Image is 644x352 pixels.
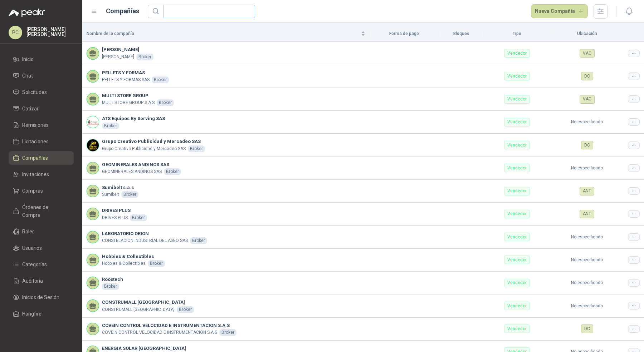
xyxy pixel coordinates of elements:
div: Vendedor [504,256,530,264]
th: Bloqueo [439,26,484,42]
p: MULTI STORE GROUP S.A.S [102,99,155,106]
span: Categorías [22,261,47,268]
img: Company Logo [87,139,99,151]
a: Usuarios [9,241,74,255]
a: Chat [9,69,74,83]
div: DC [581,72,593,80]
div: Broker [219,329,236,336]
div: Vendedor [504,95,530,104]
a: Invitaciones [9,168,74,181]
b: MULTI STORE GROUP [102,92,174,99]
a: Categorías [9,258,74,271]
th: Nombre de la compañía [82,26,370,42]
b: Sumibelt s.a.s [102,184,138,191]
div: Broker [177,306,194,313]
span: Chat [22,72,33,80]
div: Vendedor [504,141,530,149]
b: [PERSON_NAME] [102,46,153,53]
a: Remisiones [9,118,74,132]
div: VAC [580,49,595,58]
div: Vendedor [504,72,530,80]
a: Compañías [9,151,74,165]
span: Cotizar [22,105,39,113]
div: Vendedor [504,302,530,310]
div: Broker [157,99,174,106]
div: Broker [102,123,119,129]
span: Invitaciones [22,170,49,178]
p: No especificado [555,165,619,172]
div: Vendedor [504,187,530,195]
b: Roostech [102,276,123,283]
a: Licitaciones [9,135,74,148]
b: PELLETS Y FORMAS [102,69,169,76]
div: VAC [580,95,595,104]
b: Grupo Creativo Publicidad y Mercadeo SAS [102,138,205,145]
p: GEOMINERALES ANDINOS SAS [102,168,162,175]
a: Órdenes de Compra [9,200,74,222]
p: CONSTELACION INDUSTRIAL DEL ASEO SAS [102,237,188,244]
button: Nueva Compañía [531,4,588,19]
b: Hobbies & Collectibles [102,253,165,260]
a: Hangfire [9,307,74,321]
p: COVEIN CONTROL VELOCIDAD E INSTRUMENTACION S.A.S [102,329,217,336]
p: CONSTRUMALL [GEOGRAPHIC_DATA] [102,306,175,313]
div: Vendedor [504,324,530,333]
b: DRIVES PLUS [102,207,147,214]
div: Broker [152,76,169,83]
div: DC [581,324,593,333]
div: Broker [102,283,119,290]
b: ATS Equipos By Serving SAS [102,115,165,122]
a: Cotizar [9,102,74,115]
h1: Compañías [106,6,139,16]
img: Company Logo [87,116,99,128]
p: Grupo Creativo Publicidad y Mercadeo SAS [102,145,186,152]
span: Auditoria [22,277,43,285]
div: Broker [121,191,138,198]
span: Roles [22,228,35,236]
b: LABORATORIO ORION [102,230,207,237]
img: Logo peakr [9,9,45,17]
a: Roles [9,225,74,238]
p: PELLETS Y FORMAS SAS [102,76,150,83]
p: Hobbies & Collectibles [102,260,146,267]
span: Nombre de la compañía [87,30,360,37]
p: [PERSON_NAME] [102,54,134,60]
div: Vendedor [504,210,530,218]
p: No especificado [555,234,619,241]
div: Vendedor [504,118,530,127]
a: Inicios de Sesión [9,291,74,304]
a: Auditoria [9,274,74,288]
div: Vendedor [504,164,530,172]
a: Compras [9,184,74,198]
b: CONSTRUMALL [GEOGRAPHIC_DATA] [102,299,194,306]
th: Forma de pago [370,26,439,42]
a: Solicitudes [9,85,74,99]
div: Vendedor [504,279,530,287]
span: Órdenes de Compra [22,203,67,219]
span: Licitaciones [22,138,49,145]
p: [PERSON_NAME] [PERSON_NAME] [26,27,74,37]
div: Broker [164,168,181,175]
p: DRIVES PLUS [102,214,128,221]
p: Sumibelt [102,191,119,198]
p: No especificado [555,279,619,286]
th: Tipo [484,26,551,42]
div: Broker [136,54,153,60]
span: Inicios de Sesión [22,293,59,301]
span: Remisiones [22,121,49,129]
b: ENERGIA SOLAR [GEOGRAPHIC_DATA] [102,345,196,352]
div: ANT [580,187,594,195]
div: Vendedor [504,233,530,241]
div: Broker [188,145,205,152]
div: Vendedor [504,49,530,58]
p: No especificado [555,303,619,309]
div: Broker [190,237,207,244]
a: Inicio [9,53,74,66]
div: DC [581,141,593,149]
div: ANT [580,210,594,218]
p: No especificado [555,119,619,125]
b: GEOMINERALES ANDINOS SAS [102,161,181,168]
div: PC [9,26,22,39]
div: Broker [130,214,147,221]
